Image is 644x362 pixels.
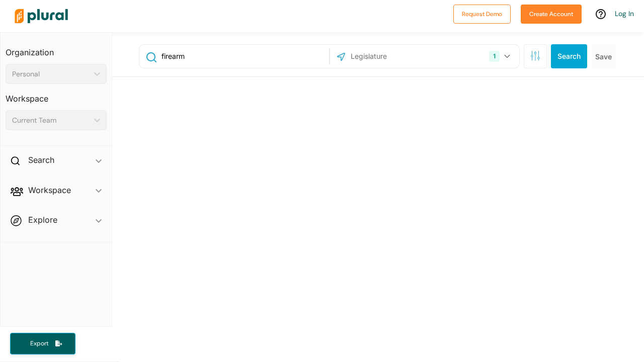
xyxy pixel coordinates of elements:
[530,51,540,59] span: Search Filters
[12,115,90,126] div: Current Team
[615,9,634,18] a: Log In
[6,38,107,60] h3: Organization
[551,44,587,68] button: Search
[10,333,75,354] button: Export
[453,5,511,24] button: Request Demo
[591,44,616,68] button: Save
[23,339,55,348] span: Export
[28,154,54,165] h2: Search
[350,47,457,66] input: Legislature
[521,5,582,24] button: Create Account
[6,84,107,106] h3: Workspace
[12,69,90,79] div: Personal
[489,51,500,62] div: 1
[453,8,511,19] a: Request Demo
[485,47,517,66] button: 1
[160,47,326,66] input: Enter keywords, bill # or legislator name
[521,8,582,19] a: Create Account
